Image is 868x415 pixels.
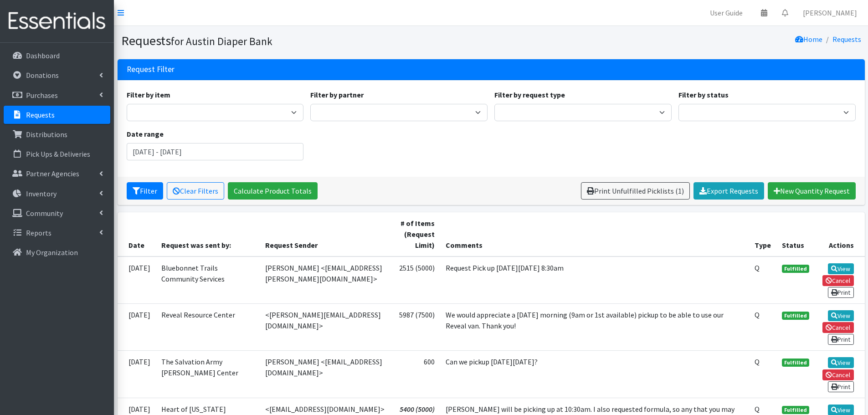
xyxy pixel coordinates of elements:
[391,303,440,350] td: 5987 (7500)
[156,212,260,256] th: Request was sent by:
[228,182,318,200] a: Calculate Product Totals
[167,182,224,200] a: Clear Filters
[4,46,110,65] a: Dashboard
[4,184,110,203] a: Inventory
[260,212,391,256] th: Request Sender
[755,357,760,366] abbr: Quantity
[828,310,854,321] a: View
[693,182,764,200] a: Export Requests
[4,106,110,124] a: Requests
[796,4,864,22] a: [PERSON_NAME]
[828,287,854,298] a: Print
[815,212,864,256] th: Actions
[26,91,58,100] p: Purchases
[4,204,110,222] a: Community
[26,130,67,139] p: Distributions
[440,256,750,304] td: Request Pick up [DATE][DATE] 8:30am
[782,265,809,273] span: Fulfilled
[782,312,809,320] span: Fulfilled
[156,303,260,350] td: Reveal Resource Center
[118,256,156,304] td: [DATE]
[755,310,760,319] abbr: Quantity
[768,182,856,200] a: New Quantity Request
[440,351,750,398] td: Can we pickup [DATE][DATE]?
[118,351,156,398] td: [DATE]
[4,145,110,163] a: Pick Ups & Deliveries
[828,263,854,274] a: View
[4,66,110,84] a: Donations
[26,228,51,237] p: Reports
[26,189,56,198] p: Inventory
[703,4,750,22] a: User Guide
[260,256,391,304] td: [PERSON_NAME] <[EMAIL_ADDRESS][PERSON_NAME][DOMAIN_NAME]>
[121,33,488,49] h1: Requests
[310,89,364,100] label: Filter by partner
[127,89,170,100] label: Filter by item
[26,110,55,119] p: Requests
[828,357,854,368] a: View
[391,351,440,398] td: 600
[4,243,110,261] a: My Organization
[782,359,809,367] span: Fulfilled
[828,334,854,345] a: Print
[776,212,815,256] th: Status
[26,169,79,178] p: Partner Agencies
[782,406,809,414] span: Fulfilled
[4,6,110,36] img: HumanEssentials
[127,143,304,160] input: January 1, 2011 - December 31, 2011
[156,256,260,304] td: Bluebonnet Trails Community Services
[171,35,272,48] small: for Austin Diaper Bank
[795,35,822,44] a: Home
[118,212,156,256] th: Date
[26,248,78,257] p: My Organization
[4,125,110,143] a: Distributions
[678,89,729,100] label: Filter by status
[755,263,760,272] abbr: Quantity
[391,212,440,256] th: # of Items (Request Limit)
[4,86,110,104] a: Purchases
[118,303,156,350] td: [DATE]
[822,275,854,286] a: Cancel
[127,65,175,74] h3: Request Filter
[260,303,391,350] td: <[PERSON_NAME][EMAIL_ADDRESS][DOMAIN_NAME]>
[26,209,63,218] p: Community
[391,256,440,304] td: 2515 (5000)
[127,128,164,139] label: Date range
[440,212,750,256] th: Comments
[832,35,861,44] a: Requests
[260,351,391,398] td: [PERSON_NAME] <[EMAIL_ADDRESS][DOMAIN_NAME]>
[822,322,854,333] a: Cancel
[127,182,163,200] button: Filter
[755,405,760,414] abbr: Quantity
[4,164,110,183] a: Partner Agencies
[581,182,690,200] a: Print Unfulfilled Picklists (1)
[828,381,854,392] a: Print
[822,369,854,380] a: Cancel
[26,149,90,159] p: Pick Ups & Deliveries
[4,224,110,242] a: Reports
[26,51,60,60] p: Dashboard
[440,303,750,350] td: We would appreciate a [DATE] morning (9am or 1st available) pickup to be able to use our Reveal v...
[26,71,59,80] p: Donations
[156,351,260,398] td: The Salvation Army [PERSON_NAME] Center
[494,89,565,100] label: Filter by request type
[749,212,776,256] th: Type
